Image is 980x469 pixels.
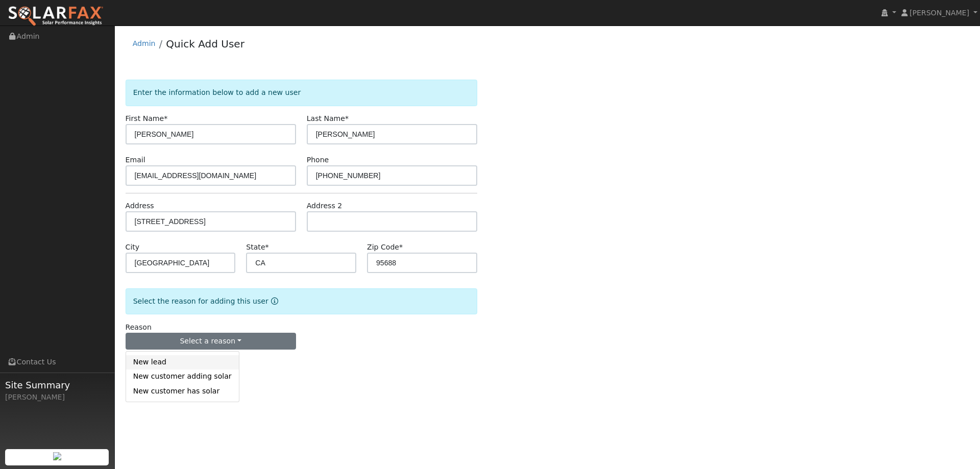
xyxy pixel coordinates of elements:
[8,6,104,27] img: SolarFax
[126,355,239,369] a: New lead
[53,452,61,460] img: retrieve
[307,113,349,124] label: Last Name
[399,243,403,251] span: Required
[246,242,268,253] label: State
[126,201,154,211] label: Address
[126,80,477,106] div: Enter the information below to add a new user
[126,113,168,124] label: First Name
[5,378,109,392] span: Site Summary
[345,114,349,122] span: Required
[307,155,329,165] label: Phone
[126,155,145,165] label: Email
[164,114,167,122] span: Required
[166,38,244,50] a: Quick Add User
[126,369,239,384] a: New customer adding solar
[307,201,342,211] label: Address 2
[133,39,156,47] a: Admin
[268,297,278,305] a: Reason for new user
[126,322,152,333] label: Reason
[126,288,477,314] div: Select the reason for adding this user
[5,392,109,403] div: [PERSON_NAME]
[367,242,403,253] label: Zip Code
[126,384,239,398] a: New customer has solar
[265,243,269,251] span: Required
[126,242,140,253] label: City
[126,333,296,350] button: Select a reason
[910,9,969,17] span: [PERSON_NAME]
